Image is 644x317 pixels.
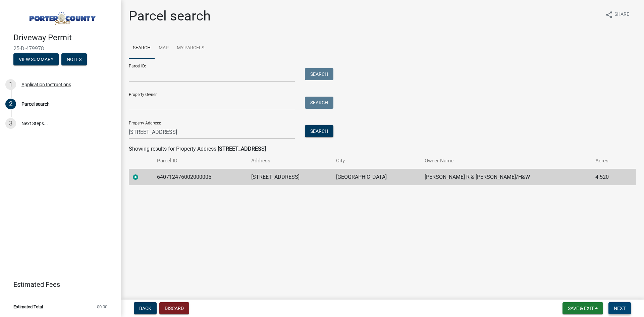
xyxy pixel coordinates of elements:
a: Estimated Fees [5,278,110,291]
th: Address [247,153,332,169]
button: Back [134,302,157,314]
button: Discard [159,302,189,314]
i: share [605,11,613,19]
div: 2 [5,99,16,109]
strong: [STREET_ADDRESS] [218,146,266,152]
a: My Parcels [173,38,208,59]
div: Showing results for Property Address: [129,145,636,153]
h1: Parcel search [129,8,211,24]
button: View Summary [13,53,59,65]
th: Acres [591,153,624,169]
wm-modal-confirm: Summary [13,57,59,62]
div: Parcel search [21,102,50,106]
div: 1 [5,79,16,90]
img: Porter County, Indiana [13,7,110,26]
th: Parcel ID [153,153,247,169]
td: [STREET_ADDRESS] [247,169,332,185]
button: Search [305,125,333,137]
td: [GEOGRAPHIC_DATA] [332,169,421,185]
span: Back [139,306,151,311]
button: Search [305,68,333,80]
button: Search [305,97,333,109]
td: [PERSON_NAME] R & [PERSON_NAME]/H&W [421,169,592,185]
span: $0.00 [97,305,107,309]
th: City [332,153,421,169]
a: Map [155,38,173,59]
div: 3 [5,118,16,129]
button: Save & Exit [562,302,603,314]
span: Share [614,11,629,19]
span: Next [614,306,626,311]
a: Search [129,38,155,59]
td: 4.520 [591,169,624,185]
span: Save & Exit [568,306,594,311]
wm-modal-confirm: Notes [61,57,87,62]
th: Owner Name [421,153,592,169]
td: 640712476002000005 [153,169,247,185]
button: shareShare [600,8,635,21]
div: Application Instructions [21,82,71,87]
button: Notes [61,53,87,65]
span: 25-D-479978 [13,45,107,52]
button: Next [608,302,631,314]
h4: Driveway Permit [13,33,115,43]
span: Estimated Total [13,305,43,309]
